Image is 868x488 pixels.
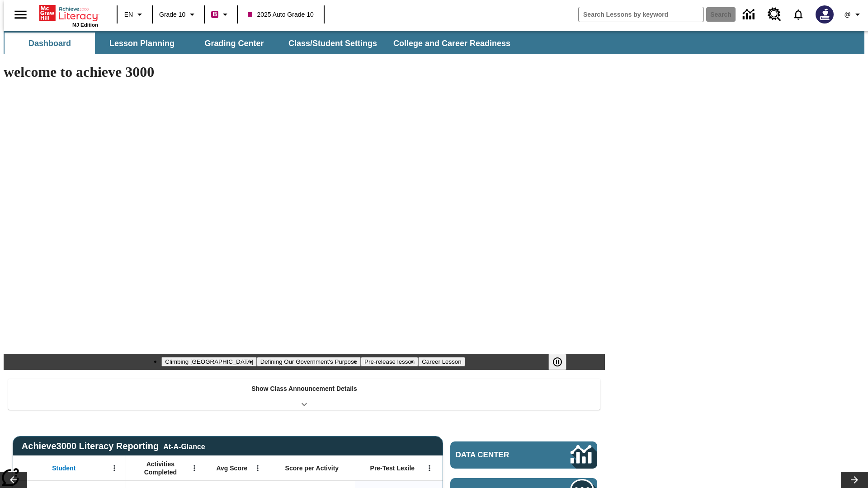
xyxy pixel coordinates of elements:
span: Score per Activity [285,464,339,472]
button: Slide 1 Climbing Mount Tai [161,357,256,366]
button: Open Menu [108,461,121,475]
div: Show Class Announcement Details [8,379,600,410]
button: Grade: Grade 10, Select a grade [156,6,201,23]
span: Avg Score [216,464,247,472]
span: Grade 10 [159,10,185,19]
span: B [212,9,217,20]
span: Data Center [456,450,540,460]
a: Data Center [450,441,597,469]
button: Grading Center [189,33,279,54]
h1: welcome to achieve 3000 [4,64,605,80]
button: Open side menu [7,1,34,28]
div: At-A-Glance [163,441,205,451]
button: Pause [548,354,566,370]
button: Open Menu [188,461,201,475]
button: Lesson Planning [97,33,187,54]
span: EN [124,10,133,19]
button: Profile/Settings [839,6,868,23]
button: Open Menu [251,461,264,475]
button: Lesson carousel, Next [841,472,868,488]
span: @ [844,10,850,19]
button: Boost Class color is violet red. Change class color [208,6,234,23]
div: SubNavbar [4,31,864,54]
p: Show Class Announcement Details [251,384,357,394]
button: Dashboard [5,33,95,54]
button: Open Menu [423,461,436,475]
a: Data Center [737,2,762,27]
button: College and Career Readiness [386,33,518,54]
span: NJ Edition [72,22,98,28]
button: Slide 3 Pre-release lesson [361,357,418,366]
button: Class/Student Settings [281,33,384,54]
span: Student [52,464,75,472]
div: Home [39,3,98,28]
a: Notifications [787,3,810,26]
button: Language: EN, Select a language [120,6,149,23]
span: Achieve3000 Literacy Reporting [22,441,205,451]
input: search field [579,7,703,22]
div: SubNavbar [4,33,519,54]
a: Resource Center, Will open in new tab [762,2,787,27]
img: Avatar [816,5,834,23]
button: Slide 4 Career Lesson [418,357,465,366]
span: Activities Completed [131,460,190,476]
span: 2025 Auto Grade 10 [248,10,313,19]
div: Pause [548,354,576,370]
button: Slide 2 Defining Our Government's Purpose [257,357,361,366]
a: Home [39,4,98,22]
button: Select a new avatar [810,3,839,26]
span: Pre-Test Lexile [370,464,415,472]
